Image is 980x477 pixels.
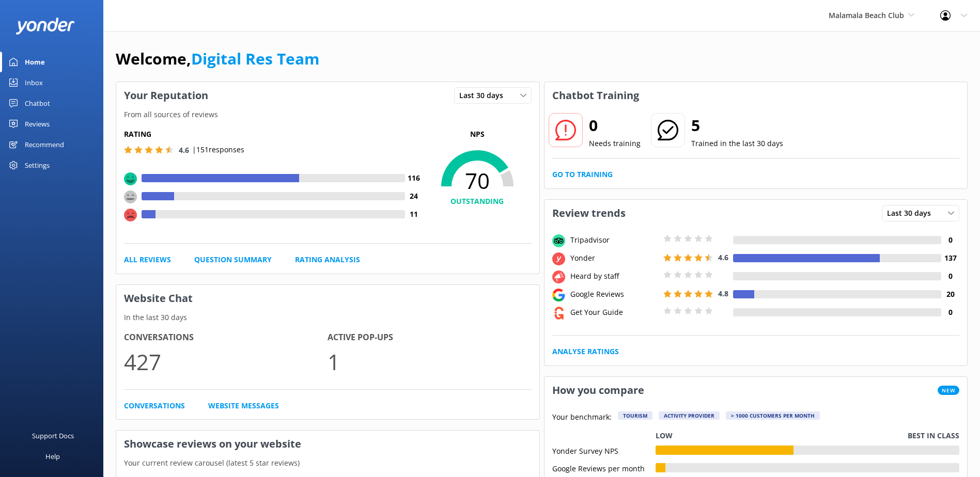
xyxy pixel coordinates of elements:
a: Website Messages [208,400,279,411]
span: Malamala Beach Club [829,10,904,20]
h5: Rating [124,129,423,140]
span: 4.6 [718,252,728,262]
span: Last 30 days [459,90,509,101]
h4: 137 [941,252,959,264]
span: 4.6 [179,145,189,155]
p: Low [656,430,673,441]
h4: 0 [941,271,959,282]
div: > 1000 customers per month [726,411,820,420]
h4: 20 [941,289,959,300]
span: 70 [423,168,532,194]
div: Get Your Guide [568,307,661,318]
p: NPS [423,129,532,140]
div: Yonder [568,252,661,264]
p: | 151 responses [192,144,244,155]
a: Rating Analysis [295,254,360,265]
p: Needs training [589,138,641,149]
h2: 0 [589,113,641,138]
div: Settings [25,155,50,176]
img: yonder-white-logo.png [15,18,75,35]
a: All Reviews [124,254,171,265]
p: 427 [124,344,328,379]
h4: Conversations [124,331,328,344]
h3: Showcase reviews on your website [116,431,539,457]
div: Home [25,52,45,72]
div: Heard by staff [568,271,661,282]
div: Recommend [25,134,64,155]
div: Reviews [25,114,50,134]
div: Google Reviews [568,289,661,300]
h3: Review trends [545,200,633,227]
span: Last 30 days [887,208,937,219]
div: Tourism [618,411,652,420]
p: Trained in the last 30 days [691,138,783,149]
div: Google Reviews per month [552,463,656,472]
a: Analyse Ratings [552,346,619,357]
h4: Active Pop-ups [328,331,531,344]
p: In the last 30 days [116,312,539,323]
span: New [938,386,959,395]
h4: 0 [941,234,959,246]
p: From all sources of reviews [116,109,539,120]
p: Best in class [908,430,959,441]
h3: Your Reputation [116,82,216,109]
h4: 116 [405,172,423,184]
a: Question Summary [194,254,272,265]
h4: OUTSTANDING [423,196,532,207]
div: Activity Provider [659,411,720,420]
h3: How you compare [545,377,652,404]
a: Digital Res Team [191,48,319,69]
div: Yonder Survey NPS [552,446,656,455]
span: 4.8 [718,289,728,298]
h3: Website Chat [116,285,539,312]
p: Your benchmark: [552,411,612,424]
h4: 11 [405,209,423,220]
a: Conversations [124,400,185,411]
h1: Welcome, [116,46,319,71]
h3: Chatbot Training [545,82,647,109]
p: 1 [328,344,531,379]
h2: 5 [691,113,783,138]
h4: 24 [405,190,423,202]
div: Inbox [25,72,43,93]
h4: 0 [941,307,959,318]
div: Chatbot [25,93,50,114]
p: Your current review carousel (latest 5 star reviews) [116,457,539,469]
a: Go to Training [552,169,613,180]
div: Help [45,446,60,467]
div: Tripadvisor [568,234,661,246]
div: Support Docs [32,425,74,446]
